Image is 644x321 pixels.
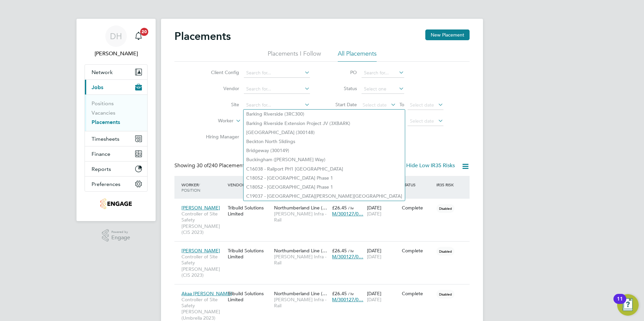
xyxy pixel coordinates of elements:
span: 20 [140,28,148,36]
button: Network [85,65,147,79]
span: Controller of Site Safety [PERSON_NAME] (Umbrella 2023) [181,297,224,321]
span: Powered by [111,229,130,235]
div: Showing [174,162,248,169]
label: Hide Low IR35 Risks [398,162,455,169]
input: Search for... [244,101,310,110]
span: M/300127/0… [332,211,363,217]
li: Barking Riverside (3RC300) [244,110,405,119]
label: Start Date [327,102,357,108]
input: Search for... [244,68,310,78]
button: Preferences [85,177,147,191]
span: Select date [363,102,387,108]
span: To [397,100,406,109]
span: [PERSON_NAME] Infra - Rail [274,297,329,309]
span: Akaa [PERSON_NAME] [181,291,232,297]
span: Reports [92,166,111,172]
span: [DATE] [367,297,381,303]
a: [PERSON_NAME]Controller of Site Safety [PERSON_NAME] (CIS 2023)Tribuild Solutions LimitedNorthumb... [180,201,470,207]
a: Go to home page [85,198,148,209]
li: Bridgeway (300149) [244,146,405,155]
span: DH [110,32,122,41]
span: / hr [348,248,354,253]
span: £26.45 [332,205,347,211]
span: Dean Holliday [85,50,148,58]
span: Northumberland Line (… [274,291,327,297]
span: Controller of Site Safety [PERSON_NAME] (CIS 2023) [181,211,224,235]
button: Reports [85,162,147,176]
button: New Placement [425,29,470,40]
span: M/300127/0… [332,254,363,260]
li: Placements I Follow [268,50,321,62]
input: Select one [362,84,404,94]
img: tribuildsolutions-logo-retina.png [100,198,131,209]
li: C18052 - [GEOGRAPHIC_DATA] Phase 1 [244,174,405,183]
input: Search for... [362,68,404,78]
label: Status [327,85,357,91]
span: Preferences [92,181,120,187]
div: Status [400,179,435,191]
span: 30 of [197,162,209,169]
div: [DATE] [365,201,400,220]
span: [DATE] [367,254,381,260]
span: [PERSON_NAME] Infra - Rail [274,254,329,266]
div: Tribuild Solutions Limited [226,287,272,306]
span: / hr [348,205,354,210]
a: 20 [132,25,145,47]
button: Timesheets [85,131,147,146]
nav: Main navigation [76,19,156,221]
span: / Position [181,182,200,193]
span: Select date [410,102,434,108]
span: / hr [348,291,354,296]
a: Positions [92,100,114,107]
span: [PERSON_NAME] [181,205,220,211]
label: Site [201,102,239,108]
a: DH[PERSON_NAME] [85,25,148,58]
span: 240 Placements [197,162,247,169]
span: Disabled [436,290,454,299]
a: Vacancies [92,110,115,116]
span: £26.45 [332,291,347,297]
div: 11 [617,299,623,308]
span: Jobs [92,84,103,90]
a: [PERSON_NAME]Controller of Site Safety [PERSON_NAME] (CIS 2023)Tribuild Solutions LimitedNorthumb... [180,244,470,250]
li: [GEOGRAPHIC_DATA] (300148) [244,128,405,137]
button: Open Resource Center, 11 new notifications [617,294,639,316]
span: M/300127/0… [332,297,363,303]
li: Beckton North Slidings [244,137,405,146]
span: Disabled [436,204,454,213]
span: Northumberland Line (… [274,205,327,211]
span: Select date [410,118,434,124]
span: £26.45 [332,248,347,254]
label: Client Config [201,69,239,75]
li: Barking Riverside Extension Project JV (3XBARK) [244,119,405,128]
a: Powered byEngage [102,229,130,242]
div: [DATE] [365,287,400,306]
span: Engage [111,235,130,241]
div: Tribuild Solutions Limited [226,244,272,263]
div: Complete [402,248,433,254]
a: Placements [92,119,120,125]
button: Jobs [85,80,147,94]
div: Complete [402,205,433,211]
li: C16038 - Railport PH1 [GEOGRAPHIC_DATA] [244,165,405,174]
li: All Placements [338,50,377,62]
label: PO [327,69,357,75]
span: Timesheets [92,136,119,142]
div: IR35 Risk [435,179,458,191]
div: Vendor [226,179,272,191]
span: [DATE] [367,211,381,217]
div: [DATE] [365,244,400,263]
div: Tribuild Solutions Limited [226,201,272,220]
input: Search for... [244,84,310,94]
span: [PERSON_NAME] Infra - Rail [274,211,329,223]
h2: Placements [174,29,231,43]
label: Hiring Manager [201,134,239,140]
span: Controller of Site Safety [PERSON_NAME] (CIS 2023) [181,254,224,278]
span: [PERSON_NAME] [181,248,220,254]
div: Jobs [85,94,147,131]
span: Disabled [436,247,454,256]
div: Worker [180,179,226,196]
li: C18052 - [GEOGRAPHIC_DATA] Phase 1 [244,183,405,192]
span: Northumberland Line (… [274,248,327,254]
label: Vendor [201,85,239,91]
